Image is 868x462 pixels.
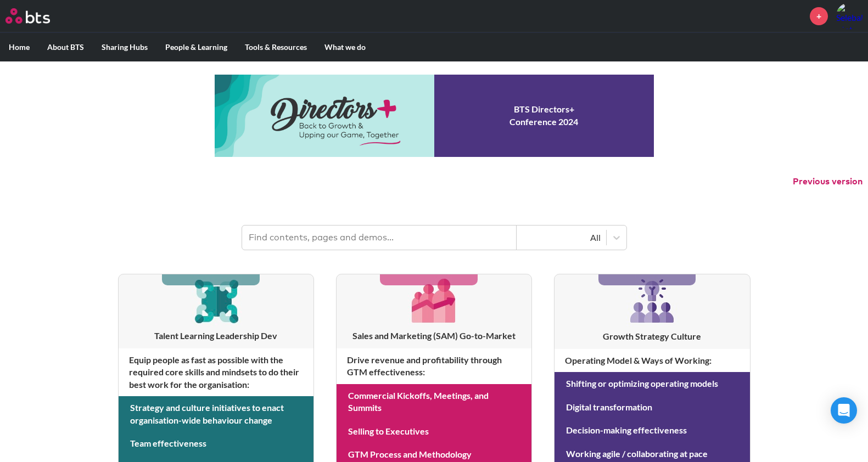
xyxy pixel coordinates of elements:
[242,226,517,250] input: Find contents, pages and demos...
[836,3,863,29] img: Selebale Motau
[93,33,156,61] label: Sharing Hubs
[831,397,857,424] div: Open Intercom Messenger
[408,274,460,326] img: [object Object]
[38,33,93,61] label: About BTS
[119,330,313,342] h3: Talent Learning Leadership Dev
[215,75,654,157] a: Conference 2024
[555,330,749,342] h3: Growth Strategy Culture
[5,8,70,24] a: Go home
[236,33,316,61] label: Tools & Resources
[810,7,828,25] a: +
[337,330,531,342] h3: Sales and Marketing (SAM) Go-to-Market
[626,274,679,327] img: [object Object]
[337,348,531,384] h4: Drive revenue and profitability through GTM effectiveness :
[522,232,601,244] div: All
[316,33,374,61] label: What we do
[5,8,50,24] img: BTS Logo
[555,349,749,372] h4: Operating Model & Ways of Working :
[190,274,242,326] img: [object Object]
[119,348,313,396] h4: Equip people as fast as possible with the required core skills and mindsets to do their best work...
[156,33,236,61] label: People & Learning
[793,176,863,188] button: Previous version
[836,3,863,29] a: Profile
